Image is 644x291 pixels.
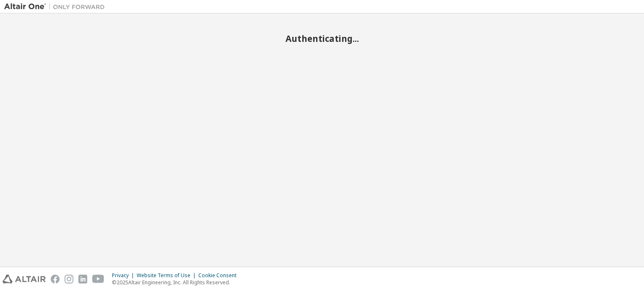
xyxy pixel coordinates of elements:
[137,272,198,279] div: Website Terms of Use
[112,279,241,286] p: © 2025 Altair Engineering, Inc. All Rights Reserved.
[112,272,137,279] div: Privacy
[198,272,241,279] div: Cookie Consent
[4,3,109,11] img: Altair One
[65,275,73,283] img: instagram.svg
[4,33,640,44] h2: Authenticating...
[51,275,60,283] img: facebook.svg
[3,275,46,283] img: altair_logo.svg
[92,275,104,283] img: youtube.svg
[78,275,87,283] img: linkedin.svg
